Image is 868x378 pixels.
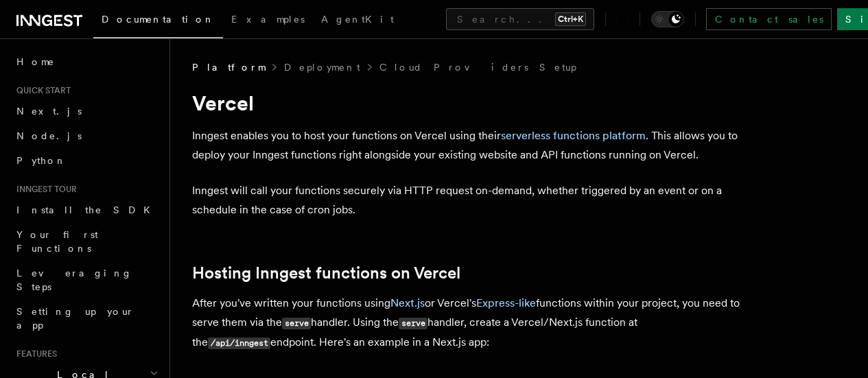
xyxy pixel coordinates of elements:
a: Cloud Providers Setup [379,60,576,74]
p: After you've written your functions using or Vercel's functions within your project, you need to ... [192,294,741,353]
code: serve [399,318,427,329]
span: Python [16,155,67,166]
span: Install the SDK [16,204,159,215]
a: Deployment [284,60,360,74]
a: Node.js [11,123,161,148]
a: Your first Functions [11,222,161,261]
a: Python [11,148,161,173]
kbd: Ctrl+K [555,12,586,26]
button: Toggle dark mode [651,11,684,27]
span: Setting up your app [16,306,134,331]
code: /api/inngest [208,338,270,349]
span: Next.js [16,106,82,117]
span: Examples [231,14,305,25]
span: Documentation [102,14,215,25]
span: Node.js [16,130,82,141]
a: serverless functions platform [501,129,646,142]
span: Features [11,349,57,359]
span: Your first Functions [16,229,98,254]
a: Examples [223,4,313,37]
code: serve [282,318,311,329]
h1: Vercel [192,91,741,115]
a: Install the SDK [11,198,161,222]
a: Next.js [390,296,425,309]
a: AgentKit [313,4,402,37]
span: Home [16,55,55,69]
span: Quick start [11,85,71,96]
p: Inngest enables you to host your functions on Vercel using their . This allows you to deploy your... [192,126,741,165]
a: Next.js [11,99,161,123]
a: Setting up your app [11,299,161,338]
a: Documentation [93,4,223,38]
a: Express-like [476,296,536,309]
a: Contact sales [706,8,832,30]
span: AgentKit [321,14,394,25]
p: Inngest will call your functions securely via HTTP request on-demand, whether triggered by an eve... [192,181,741,220]
a: Hosting Inngest functions on Vercel [192,263,460,283]
a: Home [11,49,161,74]
span: Leveraging Steps [16,268,132,292]
span: Platform [192,60,265,74]
button: Search...Ctrl+K [446,8,594,30]
span: Inngest tour [11,184,77,195]
a: Leveraging Steps [11,261,161,299]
